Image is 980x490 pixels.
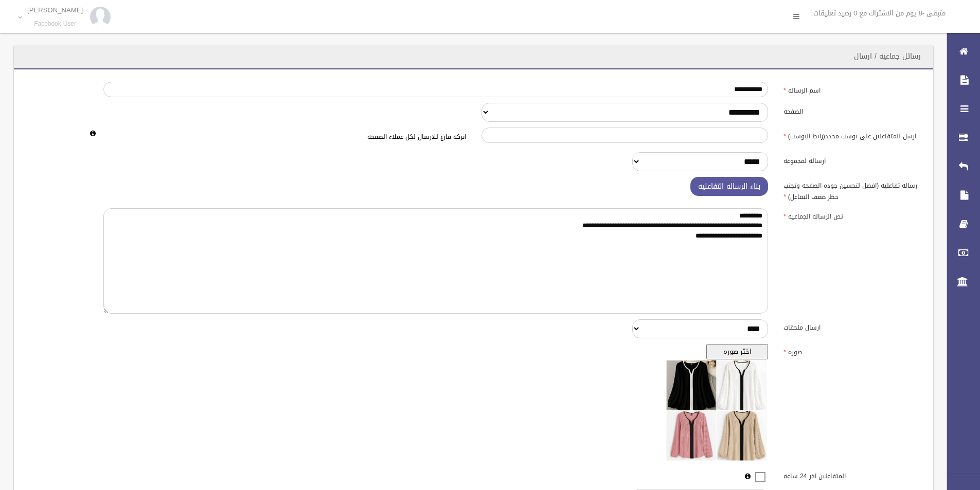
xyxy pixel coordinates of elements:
[776,152,927,167] label: ارساله لمجموعه
[776,208,927,223] label: نص الرساله الجماعيه
[103,134,466,140] h6: اتركه فارغ للارسال لكل عملاء الصفحه
[27,20,83,28] small: Facebook User
[776,177,927,203] label: رساله تفاعليه (افضل لتحسين جوده الصفحه وتجنب حظر ضعف التفاعل)
[706,344,768,359] button: اختر صوره
[665,359,768,462] img: معاينه الصوره
[776,468,927,482] label: المتفاعلين اخر 24 ساعه
[842,46,933,66] header: رسائل جماعيه / ارسال
[27,6,83,14] p: [PERSON_NAME]
[690,177,768,196] button: بناء الرساله التفاعليه
[776,128,927,142] label: ارسل للمتفاعلين على بوست محدد(رابط البوست)
[776,344,927,358] label: صوره
[776,82,927,96] label: اسم الرساله
[776,319,927,334] label: ارسال ملحقات
[776,103,927,117] label: الصفحه
[90,7,111,27] img: 84628273_176159830277856_972693363922829312_n.jpg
